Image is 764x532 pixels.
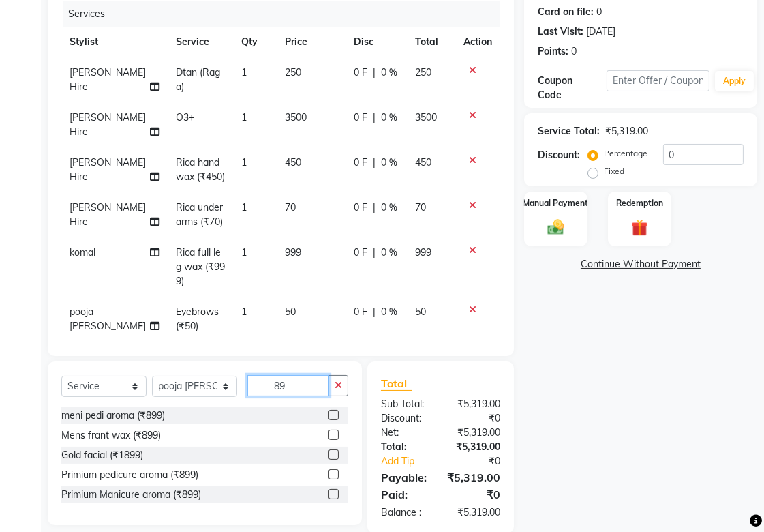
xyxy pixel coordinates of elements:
span: 0 F [354,201,367,215]
span: 0 % [381,156,397,170]
span: 0 F [354,110,367,125]
span: 1 [241,246,247,258]
span: | [373,305,376,319]
span: 1 [241,111,247,123]
div: Discount: [371,411,441,426]
div: Paid: [371,486,441,503]
div: ₹0 [441,411,511,426]
div: Last Visit: [538,25,583,39]
div: Card on file: [538,5,594,19]
th: Total [407,27,455,57]
span: 0 F [354,65,367,80]
span: [PERSON_NAME] Hire [70,156,146,183]
div: ₹5,319.00 [441,397,511,411]
th: Action [455,27,500,57]
div: ₹5,319.00 [605,124,648,138]
span: 0 % [381,110,397,125]
span: [PERSON_NAME] Hire [70,201,146,228]
span: Dtan (Raga) [176,66,220,93]
a: Add Tip [371,454,453,469]
span: 3500 [415,111,437,123]
div: ₹5,319.00 [441,505,511,520]
div: Primium pedicure aroma (₹899) [61,468,198,482]
div: 0 [571,44,577,59]
th: Stylist [61,27,168,57]
div: Service Total: [538,124,600,138]
div: ₹0 [453,454,510,469]
span: 0 % [381,201,397,215]
div: ₹0 [441,486,511,503]
div: Balance : [371,505,441,520]
span: 999 [285,246,301,258]
div: Sub Total: [371,397,441,411]
span: 50 [415,306,426,318]
div: Total: [371,440,441,454]
div: ₹5,319.00 [437,469,510,486]
input: Search or Scan [247,375,329,396]
a: Continue Without Payment [527,257,754,271]
th: Price [277,27,346,57]
th: Disc [346,27,407,57]
span: 3500 [285,111,307,123]
span: [PERSON_NAME] Hire [70,111,146,138]
div: meni pedi aroma (₹899) [61,409,165,423]
div: Primium Manicure aroma (₹899) [61,488,201,502]
div: Gold facial (₹1899) [61,448,143,462]
th: Service [168,27,234,57]
span: 50 [285,306,296,318]
span: 0 F [354,246,367,260]
img: _gift.svg [626,218,654,238]
span: 0 % [381,305,397,319]
span: [PERSON_NAME] Hire [70,66,146,93]
button: Apply [715,71,754,91]
label: Redemption [616,197,663,209]
span: 1 [241,306,247,318]
span: | [373,156,376,170]
span: 450 [285,156,301,168]
span: | [373,110,376,125]
span: 999 [415,246,431,258]
div: Coupon Code [538,74,607,102]
span: | [373,65,376,80]
div: Discount: [538,148,580,162]
input: Enter Offer / Coupon Code [607,70,709,91]
span: 450 [415,156,431,168]
span: 1 [241,66,247,78]
label: Manual Payment [523,197,589,209]
span: 70 [285,201,296,213]
span: | [373,246,376,260]
div: Mens frant wax (₹899) [61,428,161,443]
span: Total [381,376,412,391]
div: Net: [371,426,441,440]
th: Qty [233,27,277,57]
span: 70 [415,201,426,213]
div: [DATE] [586,25,615,39]
span: 0 F [354,305,367,319]
span: O3+ [176,111,194,123]
span: 0 % [381,246,397,260]
label: Fixed [604,165,624,177]
span: komal [70,246,95,258]
span: Eyebrows (₹50) [176,306,219,332]
img: _cash.svg [543,218,570,237]
span: 250 [415,66,431,78]
div: ₹5,319.00 [441,426,511,440]
div: Points: [538,44,568,59]
span: Rica full leg wax (₹999) [176,246,225,287]
div: 0 [596,5,602,19]
span: pooja [PERSON_NAME] [70,306,146,332]
span: | [373,201,376,215]
span: Rica hand wax (₹450) [176,156,225,183]
div: Payable: [371,469,437,486]
span: Rica under arms (₹70) [176,201,223,228]
div: Services [63,1,510,27]
div: ₹5,319.00 [441,440,511,454]
span: 0 % [381,65,397,80]
span: 250 [285,66,301,78]
span: 0 F [354,156,367,170]
label: Percentage [604,147,647,160]
span: 1 [241,156,247,168]
span: 1 [241,201,247,213]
